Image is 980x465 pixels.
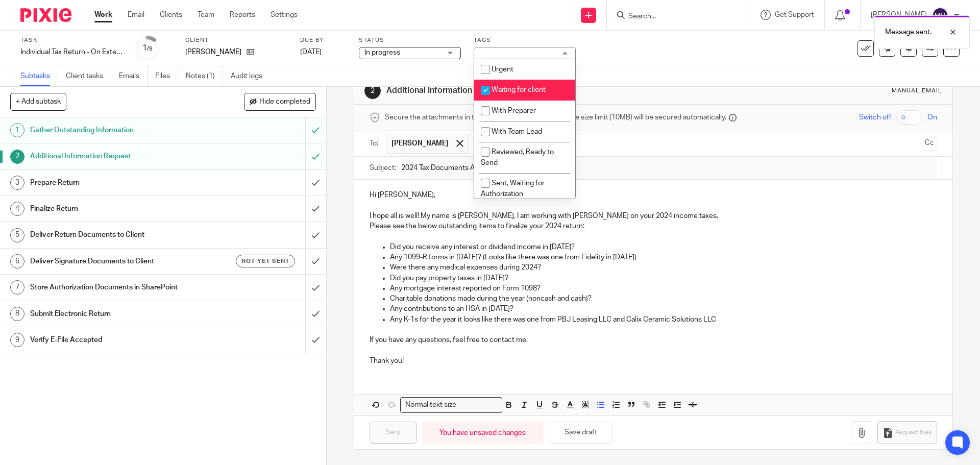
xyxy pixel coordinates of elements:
span: Secure the attachments in this message. Files exceeding the size limit (10MB) will be secured aut... [385,112,726,123]
div: 1 [10,123,24,137]
div: 9 [10,333,24,347]
a: Emails [119,66,148,86]
h1: Additional Information Request [30,149,207,164]
div: Manual email [892,87,942,95]
button: Request files [877,421,937,444]
h1: Gather Outstanding Information [30,123,207,138]
p: Message sent. [885,27,932,37]
label: Task [20,36,122,44]
input: Search for option [459,400,496,410]
a: Work [94,10,112,20]
a: Subtasks [20,66,58,86]
span: On [927,112,937,123]
div: 1 [142,42,153,54]
div: 2 [364,83,381,99]
div: Search for option [400,397,502,413]
div: You have unsaved changes [422,422,544,444]
label: Due by [300,36,346,44]
span: Request files [895,429,932,437]
span: Reviewed, Ready to Send [481,149,554,166]
h1: Deliver Return Documents to Client [30,227,207,242]
div: 6 [10,254,24,268]
a: Files [155,66,178,86]
label: To: [370,138,381,149]
img: svg%3E [932,7,948,23]
input: Sent [370,422,416,444]
a: Settings [271,10,298,20]
div: Individual Tax Return - On Extension [20,47,122,57]
div: 3 [10,176,24,190]
div: 7 [10,280,24,295]
button: Cc [922,136,937,151]
span: Hide completed [259,98,310,106]
p: Did you receive any interest or dividend income in [DATE]? [390,242,937,252]
p: Thank you! [370,356,937,366]
p: Please see the below outstanding items to finalize your 2024 return: [370,221,937,231]
a: Team [198,10,214,20]
span: Urgent [492,66,513,73]
p: Any contributions to an HSA in [DATE]? [390,304,937,314]
label: Tags [474,36,576,44]
span: Normal text size [403,400,458,410]
h1: Submit Electronic Return [30,306,207,322]
a: Clients [160,10,182,20]
button: + Add subtask [10,93,66,110]
h1: Finalize Return [30,201,207,216]
small: /9 [147,46,153,52]
span: Sent, Waiting for Authorization [481,180,545,198]
span: Switch off [859,112,891,123]
h1: Additional Information Request [386,85,675,96]
div: 4 [10,202,24,216]
div: 5 [10,228,24,242]
span: [DATE] [300,48,322,56]
img: Pixie [20,8,71,22]
div: 2 [10,150,24,164]
p: Did you pay property taxes in [DATE]? [390,273,937,283]
button: Save draft [549,422,613,444]
p: Hi [PERSON_NAME], [370,190,937,200]
a: Client tasks [66,66,111,86]
label: Subject: [370,163,396,173]
div: 8 [10,307,24,321]
h1: Deliver Signature Documents to Client [30,254,207,269]
span: Not yet sent [241,257,289,265]
p: Were there any medical expenses during 2024? [390,262,937,273]
a: Notes (1) [186,66,223,86]
h1: Prepare Return [30,175,207,190]
label: Status [359,36,461,44]
p: If you have any questions, feel free to contact me. [370,335,937,345]
p: I hope all is well! My name is [PERSON_NAME], I am working with [PERSON_NAME] on your 2024 income... [370,211,937,221]
a: Email [128,10,144,20]
h1: Store Authorization Documents in SharePoint [30,280,207,295]
span: Waiting for client [492,86,546,93]
h1: Verify E-File Accepted [30,332,207,348]
a: Audit logs [231,66,270,86]
p: Any mortgage interest reported on Form 1098? [390,283,937,293]
p: Charitable donations made during the year (noncash and cash)? [390,293,937,304]
a: Reports [230,10,255,20]
button: Hide completed [244,93,316,110]
p: Any 1099-R forms in [DATE]? (Looks like there was one from Fidelity in [DATE]) [390,252,937,262]
span: With Preparer [492,107,536,114]
p: Any K-1s for the year it looks like there was one from PBJ Leasing LLC and Calix Ceramic Solution... [390,314,937,325]
label: Client [185,36,287,44]
span: In progress [364,49,400,56]
span: [PERSON_NAME] [391,138,449,149]
p: [PERSON_NAME] [185,47,241,57]
span: With Team Lead [492,128,542,135]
